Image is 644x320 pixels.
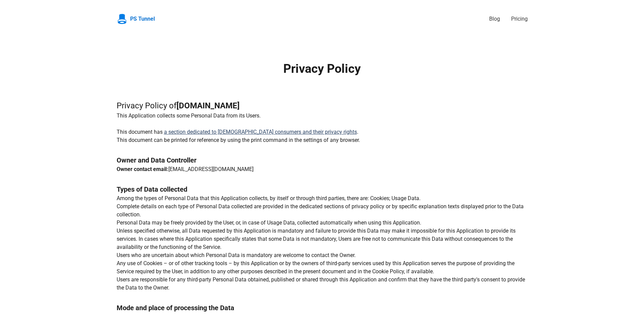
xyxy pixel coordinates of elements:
p: Complete details on each type of Personal Data collected are provided in the dedicated sections o... [117,202,528,276]
h2: Types of Data collected [117,184,528,194]
a: Blog [489,15,506,23]
p: [EMAIL_ADDRESS][DOMAIN_NAME] [117,165,528,173]
h2: Mode and place of processing the Data [117,303,528,313]
a: Pricing [511,15,528,23]
h1: Privacy Policy [117,60,528,78]
span: PS Tunnel [130,15,155,23]
p: This Application collects some Personal Data from its Users. [117,112,528,120]
h2: Privacy Policy of [117,100,528,112]
p: This document can be printed for reference by using the print command in the settings of any brow... [117,136,528,144]
strong: [DOMAIN_NAME] [176,101,240,110]
p: Users are responsible for any third-party Personal Data obtained, published or shared through thi... [117,276,528,292]
p: This document has . [117,128,528,136]
a: a section dedicated to [DEMOGRAPHIC_DATA] consumers and their privacy rights [164,129,357,135]
b: Owner contact email: [117,166,168,172]
p: Among the types of Personal Data that this Application collects, by itself or through third parti... [117,194,528,202]
h2: Owner and Data Controller [117,155,528,165]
